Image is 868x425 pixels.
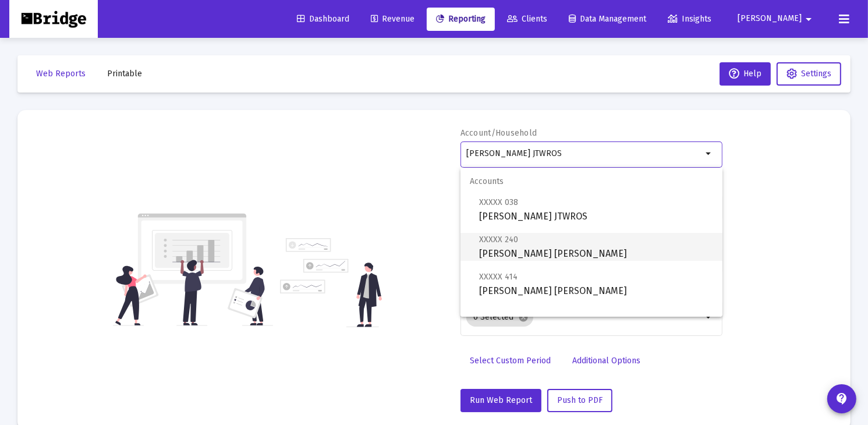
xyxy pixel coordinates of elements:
[460,168,722,196] span: Accounts
[702,147,716,161] mat-icon: arrow_drop_down
[557,395,603,405] span: Push to PDF
[107,69,142,79] span: Printable
[547,389,612,412] button: Push to PDF
[288,8,359,31] a: Dashboard
[507,14,547,24] span: Clients
[479,235,518,245] span: XXXXX 240
[371,14,414,24] span: Revenue
[479,272,518,282] span: XXXXX 414
[27,62,95,86] button: Web Reports
[436,14,486,24] span: Reporting
[466,308,533,327] mat-chip: 6 Selected
[720,62,771,86] button: Help
[297,14,349,24] span: Dashboard
[802,8,816,31] mat-icon: arrow_drop_down
[460,389,541,412] button: Run Web Report
[518,312,529,323] mat-icon: cancel
[427,8,495,31] a: Reporting
[113,212,273,327] img: reporting
[658,8,721,31] a: Insights
[559,8,656,31] a: Data Management
[466,149,702,158] input: Search or select an account or household
[801,69,831,79] span: Settings
[702,310,716,324] mat-icon: arrow_drop_down
[729,69,761,79] span: Help
[724,7,830,30] button: [PERSON_NAME]
[479,197,518,207] span: XXXXX 038
[470,395,532,405] span: Run Web Report
[668,14,711,24] span: Insights
[18,8,89,31] img: Dashboard
[98,62,151,86] button: Printable
[569,14,646,24] span: Data Management
[460,128,537,138] label: Account/Household
[777,62,841,86] button: Settings
[460,307,722,335] span: Households
[835,392,849,406] mat-icon: contact_support
[479,195,713,224] span: [PERSON_NAME] JTWROS
[362,8,424,31] a: Revenue
[498,8,557,31] a: Clients
[572,356,640,366] span: Additional Options
[479,232,713,261] span: [PERSON_NAME] [PERSON_NAME]
[470,356,551,366] span: Select Custom Period
[466,306,702,329] mat-chip-list: Selection
[36,69,86,79] span: Web Reports
[738,14,802,24] span: [PERSON_NAME]
[479,270,713,298] span: [PERSON_NAME] [PERSON_NAME]
[280,238,382,327] img: reporting-alt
